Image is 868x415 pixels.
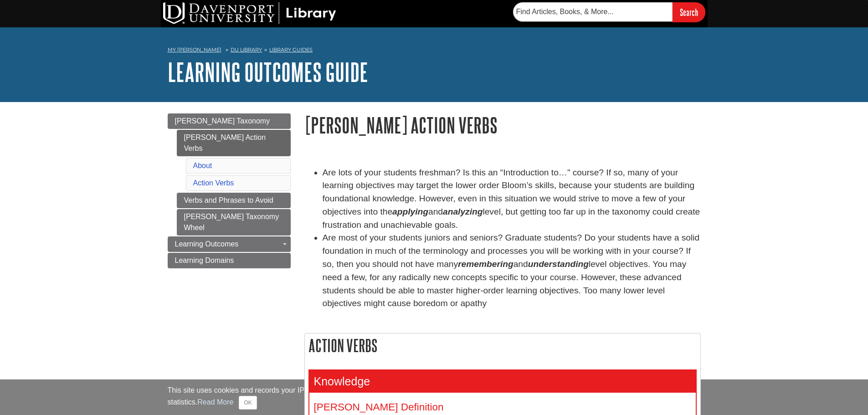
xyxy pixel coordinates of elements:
[168,58,368,86] a: Learning Outcomes Guide
[323,231,701,310] li: Are most of your students juniors and seniors? Graduate students? Do your students have a solid f...
[323,166,701,232] li: Are lots of your students freshman? Is this an “Introduction to…” course? If so, many of your lea...
[163,2,336,24] img: DU Library
[168,46,221,54] a: My [PERSON_NAME]
[314,402,691,413] h4: [PERSON_NAME] Definition
[309,370,696,393] h3: Knowledge
[168,113,291,129] a: [PERSON_NAME] Taxonomy
[513,2,705,22] form: Searches DU Library's articles, books, and more
[168,44,701,58] nav: breadcrumb
[443,207,483,216] strong: analyzing
[168,236,291,252] a: Learning Outcomes
[177,193,291,208] a: Verbs and Phrases to Avoid
[193,179,234,187] a: Action Verbs
[168,385,701,410] div: This site uses cookies and records your IP address for usage statistics. Additionally, we use Goo...
[168,253,291,268] a: Learning Domains
[177,130,291,156] a: [PERSON_NAME] Action Verbs
[513,2,673,21] input: Find Articles, Books, & More...
[175,117,270,125] span: [PERSON_NAME] Taxonomy
[673,2,705,22] input: Search
[305,333,700,358] h2: Action Verbs
[175,240,239,248] span: Learning Outcomes
[528,259,589,269] em: understanding
[231,46,262,53] a: DU Library
[177,209,291,236] a: [PERSON_NAME] Taxonomy Wheel
[458,259,514,269] em: remembering
[239,396,257,410] button: Close
[193,162,212,169] a: About
[269,46,313,53] a: Library Guides
[175,256,234,264] span: Learning Domains
[392,207,428,216] strong: applying
[304,113,701,137] h1: [PERSON_NAME] Action Verbs
[197,398,233,406] a: Read More
[168,113,291,268] div: Guide Page Menu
